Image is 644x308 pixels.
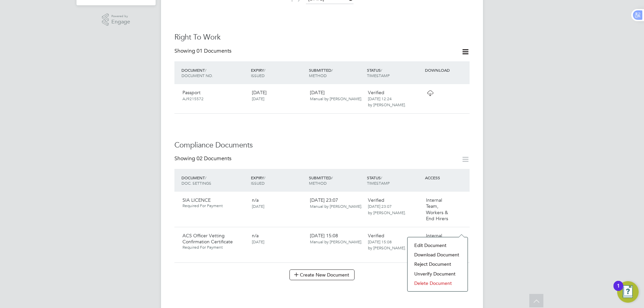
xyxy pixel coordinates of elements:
div: DOCUMENT [180,172,249,189]
span: Verified [368,233,384,239]
span: ACS Officer Vetting Confirmation Certificate [182,233,233,245]
span: Verified [368,89,384,96]
span: [DATE] 23:07 [310,197,362,209]
li: Delete Document [411,279,464,288]
div: Showing [174,155,233,162]
div: STATUS [365,64,423,81]
a: Powered byEngage [102,13,130,26]
span: [DATE] [252,96,264,101]
span: / [205,67,206,73]
span: 01 Documents [197,48,231,54]
span: TIMESTAMP [367,180,390,186]
span: Engage [111,19,130,25]
span: METHOD [309,73,327,78]
button: Create New Document [289,269,355,280]
button: Open Resource Center, 1 new notification [617,281,639,303]
span: Required For Payment [182,245,247,250]
li: Unverify Document [411,269,464,279]
div: EXPIRY [249,172,307,189]
span: TIMESTAMP [367,73,390,78]
span: / [381,67,382,73]
div: Passport [180,87,249,104]
div: [DATE] [307,87,365,104]
span: Powered by [111,13,130,19]
div: ACCESS [423,172,470,184]
span: / [264,175,265,180]
span: / [331,67,333,73]
span: Manual by [PERSON_NAME]. [310,239,362,244]
span: / [331,175,333,180]
span: SIA LICENCE [182,197,211,203]
div: [DATE] [249,87,307,104]
span: / [205,175,206,180]
span: n/a [252,197,259,203]
span: ISSUED [251,180,265,186]
div: DOWNLOAD [423,64,470,76]
li: Download Document [411,250,464,259]
span: Internal Team, Workers & End Hirers [426,233,448,257]
div: SUBMITTED [307,172,365,189]
span: DOCUMENT NO. [181,73,213,78]
div: STATUS [365,172,423,189]
span: by [PERSON_NAME]. [368,102,406,107]
span: n/a [252,233,259,239]
span: Manual by [PERSON_NAME]. [310,203,362,209]
span: Manual by [PERSON_NAME]. [310,96,362,101]
div: DOCUMENT [180,64,249,81]
h3: Compliance Documents [174,140,470,150]
span: / [381,175,382,180]
span: [DATE] [252,239,264,244]
span: [DATE] 15:08 [310,233,362,245]
span: / [264,67,265,73]
span: Internal Team, Workers & End Hirers [426,197,448,222]
span: ISSUED [251,73,265,78]
div: 1 [617,286,620,295]
span: METHOD [309,180,327,186]
span: Required For Payment [182,203,247,208]
span: [DATE] 12:24 [368,96,392,101]
span: [DATE] 23:07 by [PERSON_NAME]. [368,203,406,215]
li: Edit Document [411,241,464,250]
h3: Right To Work [174,33,470,42]
span: Verified [368,197,384,203]
div: SUBMITTED [307,64,365,81]
span: [DATE] [252,203,264,209]
span: [DATE] 15:08 by [PERSON_NAME]. [368,239,406,250]
span: 02 Documents [197,155,231,162]
span: DOC. SETTINGS [181,180,211,186]
div: EXPIRY [249,64,307,81]
span: AJ9215572 [182,96,204,101]
div: Showing [174,48,233,55]
li: Reject Document [411,259,464,269]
